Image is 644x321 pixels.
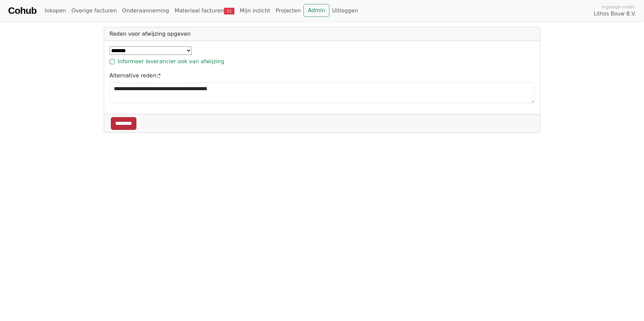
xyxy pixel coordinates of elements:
[172,4,237,17] a: Materiaal facturen11
[118,58,224,66] label: Informeer leverancier ook van afwijzing
[8,3,36,19] a: Cohub
[69,4,120,17] a: Overige facturen
[602,4,636,10] span: Ingelogd onder:
[224,8,234,14] span: 11
[303,4,329,17] a: Admin
[273,4,303,17] a: Projecten
[594,10,636,18] span: Lithos Bouw B.V.
[42,4,68,17] a: Inkopen
[237,4,273,17] a: Mijn inzicht
[158,72,161,79] abbr: required
[120,4,172,17] a: Onderaanneming
[109,72,161,80] label: Alternative reden:
[104,27,540,41] div: Reden voor afwijzing opgeven
[329,4,361,17] a: Uitloggen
